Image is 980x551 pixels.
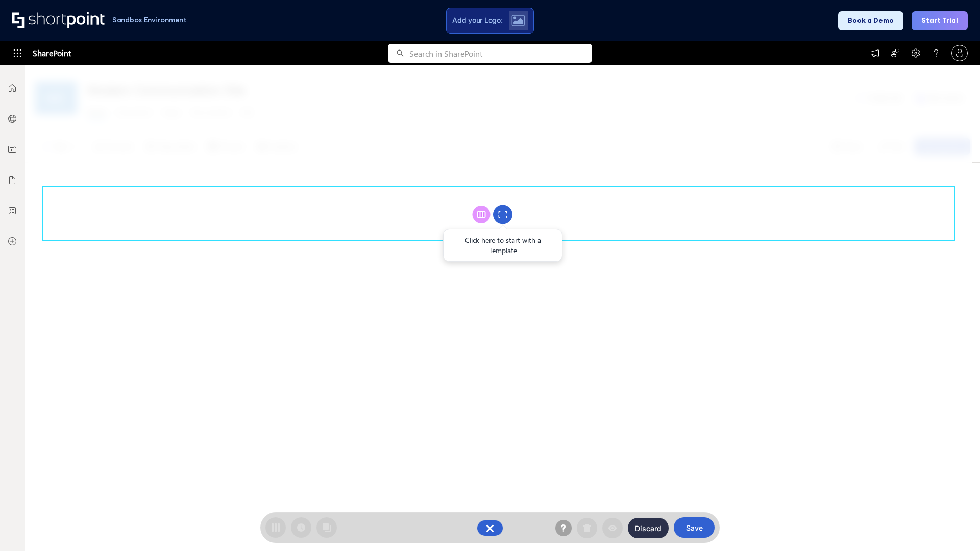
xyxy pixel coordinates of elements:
[511,15,525,26] img: Upload logo
[112,17,187,23] h1: Sandbox Environment
[33,41,71,65] span: SharePoint
[929,502,980,551] iframe: Chat Widget
[674,517,715,538] button: Save
[409,44,592,63] input: Search in SharePoint
[912,11,968,30] button: Start Trial
[838,11,903,30] button: Book a Demo
[452,16,502,25] span: Add your Logo:
[628,518,669,538] button: Discard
